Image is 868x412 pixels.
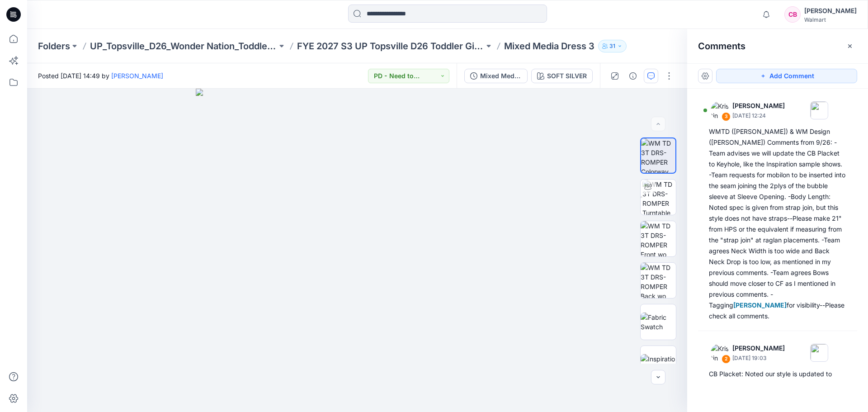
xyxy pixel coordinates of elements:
[722,112,731,121] div: 3
[733,301,787,309] span: [PERSON_NAME]
[732,343,785,354] p: [PERSON_NAME]
[504,40,594,52] p: Mixed Media Dress 3
[784,6,801,23] div: CB
[722,355,731,364] div: 2
[90,40,277,52] a: UP_Topsville_D26_Wonder Nation_Toddler Girl
[38,40,70,52] a: Folders
[464,69,528,83] button: Mixed Media Dress 3
[609,41,615,51] p: 31
[716,69,857,83] button: Add Comment
[641,263,676,298] img: WM TD 3T DRS-ROMPER Back wo Avatar
[547,71,587,81] div: SOFT SILVER
[111,72,163,80] a: [PERSON_NAME]
[641,221,676,256] img: WM TD 3T DRS-ROMPER Front wo Avatar
[480,71,522,81] div: Mixed Media Dress 3
[732,100,785,111] p: [PERSON_NAME]
[626,69,640,83] button: Details
[642,180,676,215] img: WM TD 3T DRS-ROMPER Turntable with Avatar
[709,126,846,322] div: WMTD ([PERSON_NAME]) & WM Design ([PERSON_NAME]) Comments from 9/26: -Team advises we will update...
[804,16,857,23] div: Walmart
[641,354,676,373] img: Inspiration Image
[196,89,519,412] img: eyJhbGciOiJIUzI1NiIsImtpZCI6IjAiLCJzbHQiOiJzZXMiLCJ0eXAiOiJKV1QifQ.eyJkYXRhIjp7InR5cGUiOiJzdG9yYW...
[641,313,676,331] img: Fabric Swatch
[732,111,785,120] p: [DATE] 12:24
[711,101,729,119] img: Kristin Veit
[531,69,593,83] button: SOFT SILVER
[598,40,627,52] button: 31
[804,5,857,16] div: [PERSON_NAME]
[641,138,675,173] img: WM TD 3T DRS-ROMPER Colorway wo Avatar
[38,71,163,81] span: Posted [DATE] 14:49 by
[732,354,785,363] p: [DATE] 19:03
[297,40,484,52] a: FYE 2027 S3 UP Topsville D26 Toddler Girl Wonder Nation
[698,41,745,52] h2: Comments
[711,344,729,362] img: Kristin Veit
